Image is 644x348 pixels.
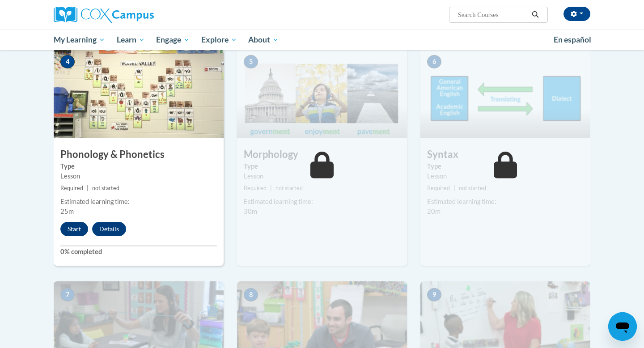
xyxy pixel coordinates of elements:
span: Required [244,185,267,191]
label: 0% completed [60,247,217,257]
span: 6 [427,55,441,68]
span: | [87,185,89,191]
input: Search Courses [457,9,529,20]
img: Course Image [420,48,590,138]
span: | [270,185,272,191]
span: 7 [60,288,75,301]
a: En español [548,30,597,49]
label: Type [244,161,400,171]
label: Type [427,161,584,171]
span: 5 [244,55,258,68]
div: Estimated learning time: [244,197,400,207]
h3: Syntax [420,148,590,161]
span: not started [92,185,119,191]
span: 8 [244,288,258,301]
span: About [248,34,279,45]
img: Course Image [54,48,224,138]
iframe: Button to launch messaging window [608,312,637,341]
a: Cox Campus [54,7,224,23]
img: Course Image [237,48,407,138]
a: Learn [111,30,151,50]
h3: Morphology [237,148,407,161]
a: My Learning [48,30,111,50]
span: | [453,185,455,191]
div: Estimated learning time: [60,197,217,207]
div: Lesson [244,171,400,181]
div: Lesson [60,171,217,181]
span: 30m [244,208,257,215]
span: 25m [60,208,74,215]
span: Engage [156,34,190,45]
div: Estimated learning time: [427,197,584,207]
a: About [243,30,285,50]
span: 20m [427,208,441,215]
button: Details [92,222,126,236]
span: Explore [201,34,237,45]
button: Search [529,9,542,20]
span: Learn [117,34,145,45]
span: 4 [60,55,75,68]
label: Type [60,161,217,171]
span: not started [275,185,303,191]
div: Lesson [427,171,584,181]
span: Required [427,185,450,191]
span: My Learning [54,34,105,45]
img: Cox Campus [54,7,154,23]
span: Required [60,185,83,191]
button: Start [60,222,88,236]
span: not started [459,185,486,191]
div: Main menu [40,30,604,50]
a: Explore [195,30,243,50]
button: Account Settings [563,7,590,21]
span: En español [554,35,591,44]
span: 9 [427,288,441,301]
a: Engage [150,30,195,50]
h3: Phonology & Phonetics [54,148,224,161]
